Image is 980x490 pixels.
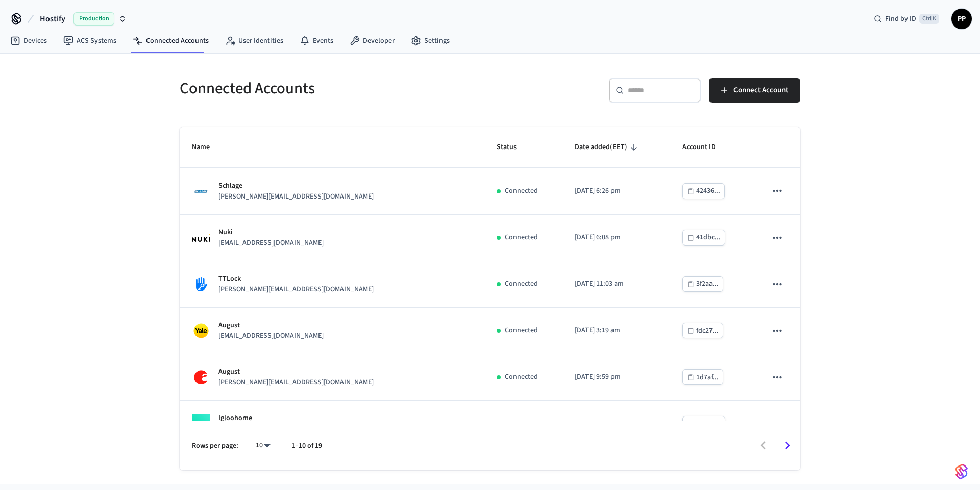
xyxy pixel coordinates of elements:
[192,414,210,433] img: igloohome_logo
[73,12,114,26] span: Production
[125,32,217,50] a: Connected Accounts
[696,418,721,430] div: 93d74...
[403,32,458,50] a: Settings
[951,9,972,29] button: PP
[682,183,725,199] button: 42436...
[497,139,530,155] span: Status
[505,419,538,429] p: Connected
[505,279,538,289] p: Connected
[192,139,223,155] span: Name
[682,323,723,338] button: fdc27...
[575,372,657,382] p: [DATE] 9:59 pm
[696,325,719,337] div: fdc27...
[40,13,65,25] span: Hostify
[866,10,947,28] div: Find by IDCtrl K
[218,181,374,191] p: Schlage
[682,139,729,155] span: Account ID
[180,78,484,99] h5: Connected Accounts
[192,322,210,340] img: Yale Logo, Square
[251,438,275,453] div: 10
[192,234,210,242] img: Nuki Logo, Square
[505,186,538,197] p: Connected
[505,372,538,382] p: Connected
[505,325,538,336] p: Connected
[291,440,322,451] p: 1–10 of 19
[192,440,238,451] p: Rows per page:
[696,185,720,198] div: 42436...
[291,32,341,50] a: Events
[696,278,719,290] div: 3f2aa...
[192,368,210,386] img: August Logo, Square
[218,413,324,424] p: Igloohome
[885,14,916,24] span: Find by ID
[696,231,721,244] div: 41dbc...
[919,14,939,24] span: Ctrl K
[218,284,374,295] p: [PERSON_NAME][EMAIL_ADDRESS][DOMAIN_NAME]
[192,275,210,293] img: TTLock Logo, Square
[218,238,324,249] p: [EMAIL_ADDRESS][DOMAIN_NAME]
[955,463,968,480] img: SeamLogoGradient.69752ec5.svg
[218,320,324,331] p: August
[575,139,641,155] span: Date added(EET)
[733,84,788,97] span: Connect Account
[682,416,725,432] button: 93d74...
[682,276,723,292] button: 3f2aa...
[55,32,125,50] a: ACS Systems
[218,366,374,377] p: August
[696,371,719,384] div: 1d7af...
[709,78,800,103] button: Connect Account
[218,377,374,388] p: [PERSON_NAME][EMAIL_ADDRESS][DOMAIN_NAME]
[218,191,374,202] p: [PERSON_NAME][EMAIL_ADDRESS][DOMAIN_NAME]
[341,32,403,50] a: Developer
[952,10,971,28] span: PP
[218,274,374,284] p: TTLock
[218,331,324,341] p: [EMAIL_ADDRESS][DOMAIN_NAME]
[575,186,657,197] p: [DATE] 6:26 pm
[217,32,291,50] a: User Identities
[775,433,799,457] button: Go to next page
[2,32,55,50] a: Devices
[575,279,657,289] p: [DATE] 11:03 am
[682,230,725,246] button: 41dbc...
[682,369,723,385] button: 1d7af...
[192,182,210,201] img: Schlage Logo, Square
[575,232,657,243] p: [DATE] 6:08 pm
[505,232,538,243] p: Connected
[575,325,657,336] p: [DATE] 3:19 am
[218,227,324,238] p: Nuki
[575,419,657,429] p: [DATE] 1:53 am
